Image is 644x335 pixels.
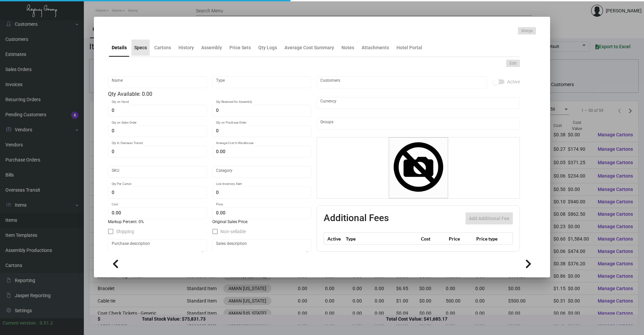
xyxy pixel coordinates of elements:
th: Price type [475,233,505,245]
button: Edit [506,60,520,67]
div: Current version: [3,320,37,327]
div: 0.51.2 [40,320,53,327]
div: History [178,44,194,51]
div: Attachments [362,44,389,51]
th: Active [324,233,344,245]
div: Hotel Portal [396,44,422,51]
button: Add Additional Fee [466,212,513,224]
div: Qty Available: 0.00 [108,90,311,98]
span: Merge [521,28,533,34]
div: Specs [134,44,147,51]
span: Add Additional Fee [469,216,509,221]
input: Add new.. [320,80,484,85]
th: Cost [419,233,447,245]
span: Active [507,78,520,86]
div: Cartons [154,44,171,51]
div: Assembly [201,44,222,51]
h2: Additional Fees [324,212,389,224]
input: Add new.. [320,121,517,126]
th: Type [344,233,419,245]
div: Notes [341,44,354,51]
span: Non-sellable [220,227,246,236]
div: Qty Logs [258,44,277,51]
span: Edit [509,61,517,66]
div: Details [112,44,127,51]
th: Price [447,233,475,245]
button: Merge [518,27,536,35]
div: Average Cost Summary [284,44,334,51]
div: Price Sets [229,44,251,51]
span: Shipping [116,227,134,236]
